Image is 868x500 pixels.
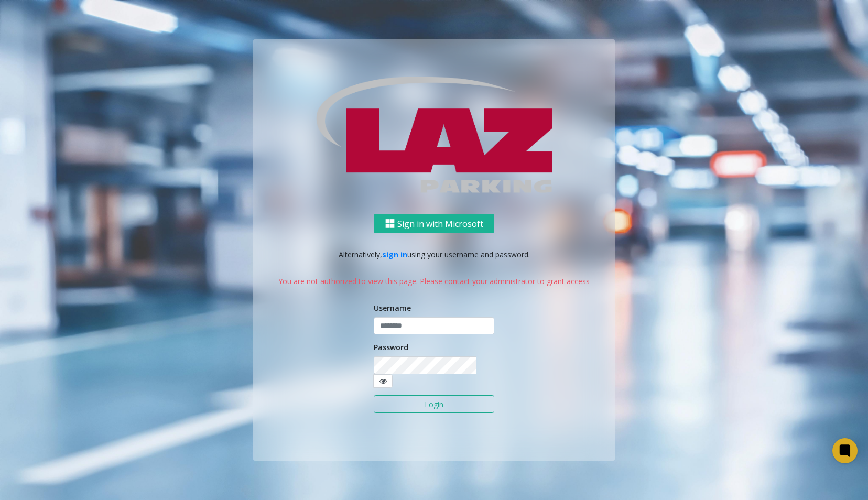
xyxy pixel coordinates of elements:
p: You are not authorized to view this page. Please contact your administrator to grant access [264,276,604,287]
label: Password [374,342,408,353]
a: sign in [382,249,407,259]
button: Login [374,395,494,413]
label: Username [374,302,411,313]
button: Sign in with Microsoft [374,214,494,233]
p: Alternatively, using your username and password. [264,249,604,260]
